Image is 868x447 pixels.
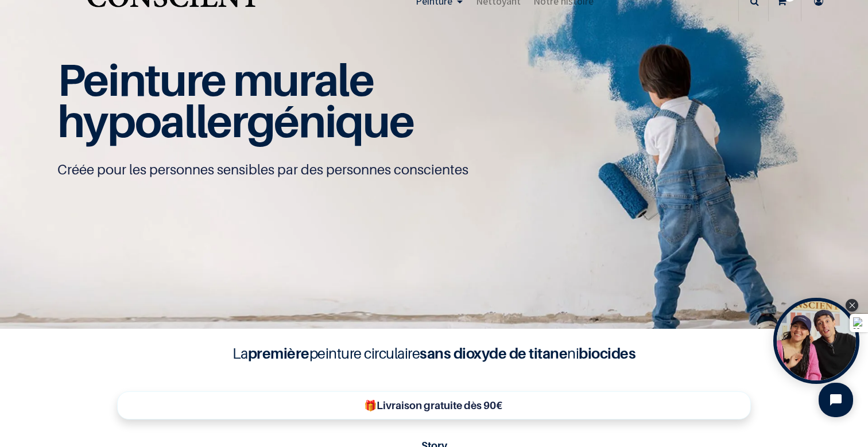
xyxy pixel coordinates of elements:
[248,344,309,362] b: première
[204,343,664,364] h4: La peinture circulaire ni
[846,299,858,312] div: Close Tolstoy widget
[579,344,635,362] b: biocides
[809,373,863,427] iframe: Tidio Chat
[57,161,811,179] p: Créée pour les personnes sensibles par des personnes conscientes
[773,298,859,384] div: Open Tolstoy widget
[420,344,567,362] b: sans dioxyde de titane
[57,53,374,106] span: Peinture murale
[364,399,502,411] b: 🎁Livraison gratuite dès 90€
[773,298,859,384] div: Tolstoy bubble widget
[57,94,414,147] span: hypoallergénique
[773,298,859,384] div: Open Tolstoy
